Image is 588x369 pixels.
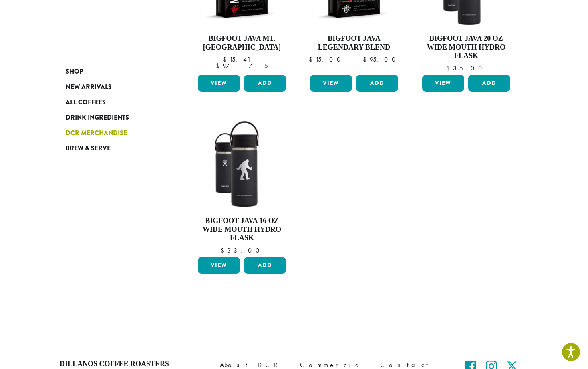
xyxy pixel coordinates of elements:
bdi: 33.00 [220,246,263,255]
bdi: 15.41 [223,55,250,64]
a: New Arrivals [66,79,162,94]
h4: Bigfoot Java Legendary Blend [308,34,400,52]
bdi: 15.00 [309,55,344,64]
span: New Arrivals [66,82,112,92]
h4: Dillanos Coffee Roasters [60,360,208,369]
span: DCR Merchandise [66,128,127,138]
button: Add [244,257,286,274]
span: Brew & Serve [66,144,111,154]
h4: Bigfoot Java 16 oz Wide Mouth Hydro Flask [196,217,288,243]
span: Drink Ingredients [66,113,129,123]
a: Brew & Serve [66,141,162,156]
bdi: 35.00 [446,64,486,72]
span: $ [216,62,223,70]
bdi: 97.75 [216,62,268,70]
h4: Bigfoot Java Mt. [GEOGRAPHIC_DATA] [196,34,288,52]
span: $ [363,55,370,64]
a: View [198,75,240,92]
span: All Coffees [66,98,106,108]
a: DCR Merchandise [66,126,162,141]
a: Shop [66,64,162,79]
span: $ [220,246,227,255]
span: Shop [66,67,83,77]
span: – [352,55,355,64]
img: LO2863-BFJ-Hydro-Flask-16oz-WM-wFlex-Sip-Lid-Black-300x300.jpg [196,118,288,210]
span: $ [309,55,316,64]
span: $ [223,55,230,64]
span: – [258,55,261,64]
a: Drink Ingredients [66,110,162,125]
a: View [310,75,352,92]
h4: Bigfoot Java 20 oz Wide Mouth Hydro Flask [420,34,512,60]
button: Add [244,75,286,92]
a: View [422,75,464,92]
bdi: 95.00 [363,55,399,64]
a: View [198,257,240,274]
span: $ [446,64,453,72]
a: Bigfoot Java 16 oz Wide Mouth Hydro Flask $33.00 [196,118,288,254]
button: Add [356,75,398,92]
a: All Coffees [66,95,162,110]
button: Add [468,75,510,92]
